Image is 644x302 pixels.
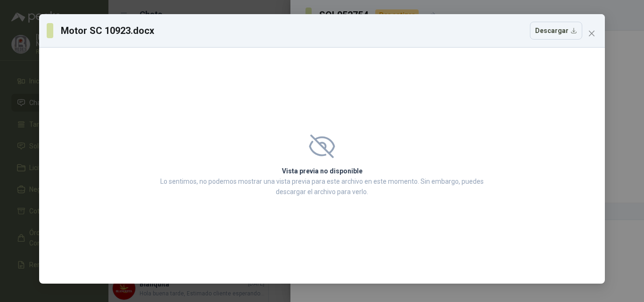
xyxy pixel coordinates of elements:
h3: Motor SC 10923.docx [61,24,155,38]
span: close [588,30,595,37]
button: Close [584,26,599,41]
h2: Vista previa no disponible [157,166,487,176]
button: Descargar [530,22,582,40]
p: Lo sentimos, no podemos mostrar una vista previa para este archivo en este momento. Sin embargo, ... [157,176,487,197]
